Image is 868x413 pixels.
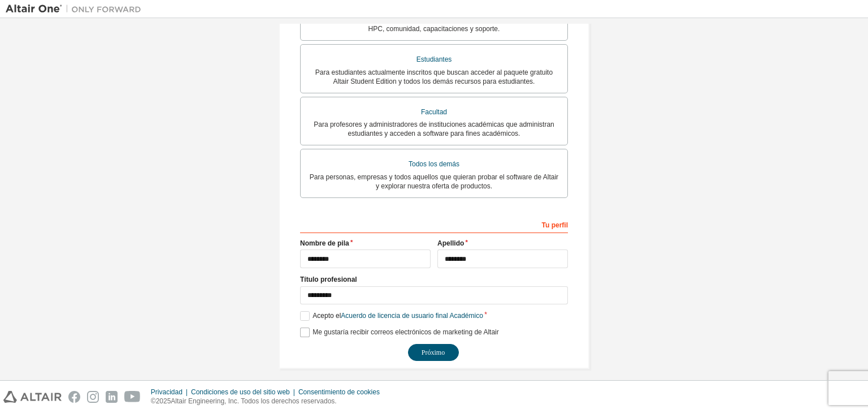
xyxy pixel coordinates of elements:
[300,276,357,283] font: Título profesional
[3,391,62,403] img: altair_logo.svg
[416,55,452,63] font: Estudiantes
[191,388,290,396] font: Condiciones de uso del sitio web
[421,108,447,116] font: Facultad
[409,160,459,168] font: Todos los demás
[6,3,147,15] img: Altair Uno
[87,391,99,403] img: instagram.svg
[437,239,464,247] font: Apellido
[300,239,349,247] font: Nombre de pila
[341,312,448,320] font: Acuerdo de licencia de usuario final
[124,391,141,403] img: youtube.svg
[315,68,553,85] font: Para estudiantes actualmente inscritos que buscan acceder al paquete gratuito Altair Student Edit...
[171,397,336,405] font: Altair Engineering, Inc. Todos los derechos reservados.
[313,328,498,336] font: Me gustaría recibir correos electrónicos de marketing de Altair
[68,391,80,403] img: facebook.svg
[408,344,459,361] button: Próximo
[422,349,445,356] font: Próximo
[314,121,554,137] font: Para profesores y administradores de instituciones académicas que administran estudiantes y acced...
[151,388,183,396] font: Privacidad
[313,312,341,320] font: Acepto el
[151,397,156,405] font: ©
[309,16,559,33] font: Para clientes existentes que buscan acceder a descargas de software, recursos de HPC, comunidad, ...
[106,391,118,403] img: linkedin.svg
[449,312,483,320] font: Académico
[298,388,380,396] font: Consentimiento de cookies
[310,173,558,190] font: Para personas, empresas y todos aquellos que quieran probar el software de Altair y explorar nues...
[542,221,568,229] font: Tu perfil
[156,397,171,405] font: 2025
